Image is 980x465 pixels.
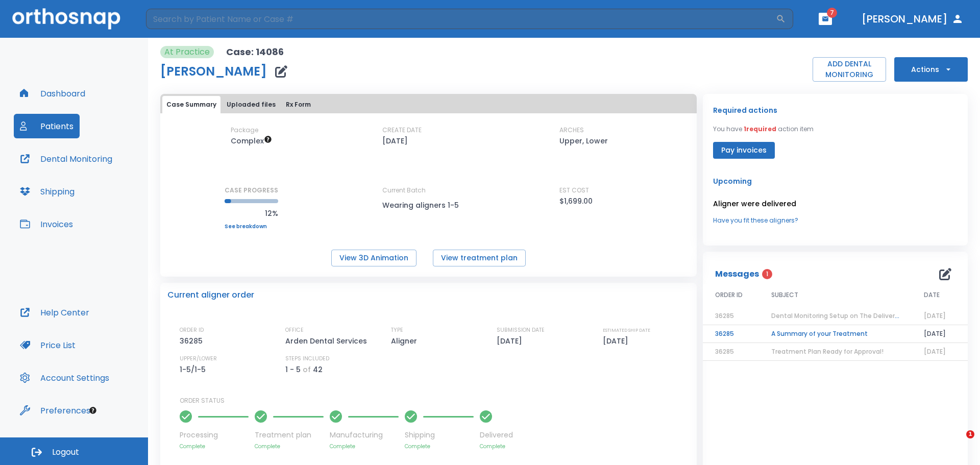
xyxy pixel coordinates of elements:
[285,354,329,363] p: STEPS INCLUDED
[924,347,946,356] span: [DATE]
[480,430,513,440] p: Delivered
[559,195,593,207] p: $1,699.00
[827,8,837,18] span: 7
[713,175,958,187] p: Upcoming
[180,363,209,376] p: 1-5/1-5
[180,335,206,347] p: 36285
[180,396,690,405] p: ORDER STATUS
[713,104,777,116] p: Required actions
[12,8,120,29] img: Orthosnap
[559,135,608,147] p: Upper, Lower
[331,250,416,266] button: View 3D Animation
[180,430,249,440] p: Processing
[813,57,886,82] button: ADD DENTAL MONITORING
[14,81,91,106] button: Dashboard
[14,398,96,423] button: Preferences
[285,326,304,335] p: OFFICE
[966,430,974,438] span: 1
[14,333,82,357] button: Price List
[14,300,95,325] button: Help Center
[52,447,79,458] span: Logout
[771,347,884,356] span: Treatment Plan Ready for Approval!
[771,290,798,300] span: SUBJECT
[223,96,280,113] button: Uploaded files
[180,354,217,363] p: UPPER/LOWER
[14,365,115,390] button: Account Settings
[285,335,371,347] p: Arden Dental Services
[480,443,513,450] p: Complete
[713,125,814,134] p: You have action item
[497,326,545,335] p: SUBMISSION DATE
[715,347,734,356] span: 36285
[762,269,772,279] span: 1
[14,179,81,204] button: Shipping
[713,216,958,225] a: Have you fit these aligners?
[225,207,278,219] p: 12%
[713,142,775,159] button: Pay invoices
[857,10,968,28] button: [PERSON_NAME]
[88,406,97,415] div: Tooltip anchor
[603,326,650,335] p: ESTIMATED SHIP DATE
[759,325,912,343] td: A Summary of your Treatment
[146,9,776,29] input: Search by Patient Name or Case #
[14,114,80,138] button: Patients
[162,96,695,113] div: tabs
[497,335,526,347] p: [DATE]
[771,311,912,320] span: Dental Monitoring Setup on The Delivery Day
[744,125,776,133] span: 1 required
[330,430,399,440] p: Manufacturing
[180,443,249,450] p: Complete
[713,198,958,210] p: Aligner were delivered
[282,96,315,113] button: Rx Form
[382,135,408,147] p: [DATE]
[924,311,946,320] span: [DATE]
[715,311,734,320] span: 36285
[894,57,968,82] button: Actions
[255,443,324,450] p: Complete
[382,186,474,195] p: Current Batch
[603,335,632,347] p: [DATE]
[255,430,324,440] p: Treatment plan
[225,186,278,195] p: CASE PROGRESS
[313,363,323,376] p: 42
[330,443,399,450] p: Complete
[14,212,79,236] button: Invoices
[924,290,940,300] span: DATE
[285,363,301,376] p: 1 - 5
[231,126,258,135] p: Package
[225,224,278,230] a: See breakdown
[715,290,743,300] span: ORDER ID
[912,325,968,343] td: [DATE]
[160,65,267,78] h1: [PERSON_NAME]
[382,199,474,211] p: Wearing aligners 1-5
[559,126,584,135] p: ARCHES
[945,430,970,455] iframe: Intercom live chat
[703,325,759,343] td: 36285
[382,126,422,135] p: CREATE DATE
[231,136,272,146] span: Up to 50 Steps (100 aligners)
[180,326,204,335] p: ORDER ID
[167,289,254,301] p: Current aligner order
[14,146,118,171] button: Dental Monitoring
[391,326,403,335] p: TYPE
[715,268,759,280] p: Messages
[303,363,311,376] p: of
[391,335,421,347] p: Aligner
[226,46,284,58] p: Case: 14086
[405,443,474,450] p: Complete
[164,46,210,58] p: At Practice
[405,430,474,440] p: Shipping
[433,250,526,266] button: View treatment plan
[559,186,589,195] p: EST COST
[162,96,220,113] button: Case Summary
